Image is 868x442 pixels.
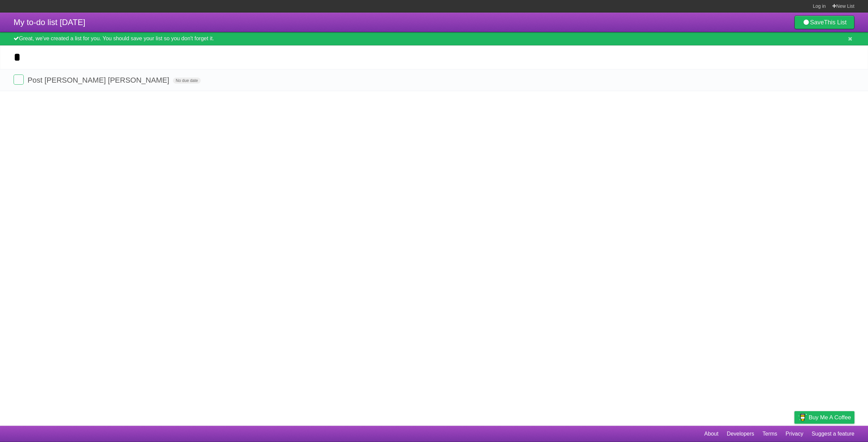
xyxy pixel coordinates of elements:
[173,78,200,84] span: No due date
[14,18,85,27] span: My to-do list [DATE]
[14,75,24,85] label: Done
[794,411,854,424] a: Buy me a coffee
[809,412,851,423] span: Buy me a coffee
[794,16,854,29] a: SaveThis List
[812,427,854,440] a: Suggest a feature
[27,76,171,84] span: Post [PERSON_NAME] [PERSON_NAME]
[704,427,718,440] a: About
[727,427,754,440] a: Developers
[763,427,777,440] a: Terms
[786,427,803,440] a: Privacy
[824,19,847,26] b: This List
[798,412,807,423] img: Buy me a coffee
